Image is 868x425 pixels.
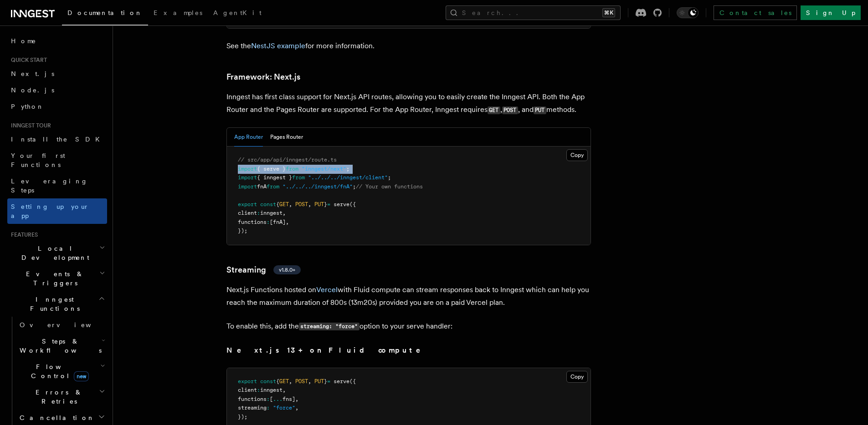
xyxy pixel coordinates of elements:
span: Overview [20,321,113,329]
button: Toggle dark mode [677,7,699,18]
span: ; [346,166,349,172]
span: Events & Triggers [7,269,99,288]
span: : [267,219,270,225]
span: serve [334,378,349,385]
button: Pages Router [270,128,303,147]
span: } [324,378,327,385]
span: ({ [349,378,356,385]
span: Features [7,231,38,238]
span: Setting up your app [11,203,89,219]
span: inngest [260,387,282,393]
span: , [289,378,292,385]
a: Overview [16,317,107,333]
button: Copy [566,371,588,383]
a: Documentation [62,3,148,25]
span: v1.8.0+ [279,266,295,273]
span: Inngest tour [7,122,51,129]
a: Next.js [7,66,107,82]
button: Steps & Workflows [16,333,107,359]
span: Install the SDK [11,136,105,143]
span: Local Development [7,244,99,262]
span: Flow Control [16,362,100,380]
code: streaming: "force" [299,323,360,330]
button: App Router [234,128,263,147]
span: from [292,174,305,181]
span: , [308,378,311,385]
span: Documentation [67,9,143,16]
a: Leveraging Steps [7,173,107,198]
strong: Next.js 13+ on Fluid compute [226,346,433,354]
span: , [308,201,311,207]
span: functions [238,396,267,402]
button: Flow Controlnew [16,359,107,384]
span: export [238,201,257,207]
a: Python [7,98,107,115]
kbd: ⌘K [602,8,615,17]
span: Leveraging Steps [11,177,88,194]
span: AgentKit [213,9,262,16]
p: To enable this, add the option to your serve handler: [226,320,591,333]
a: Home [7,33,107,49]
button: Inngest Functions [7,291,107,317]
span: client [238,387,257,393]
span: [fnA] [270,219,286,225]
span: }); [238,414,247,420]
span: Home [11,36,36,46]
span: POST [295,201,308,207]
a: Sign Up [801,5,861,20]
span: Quick start [7,56,47,64]
span: = [327,378,330,385]
span: fnA [257,183,267,190]
span: Steps & Workflows [16,337,102,355]
span: } [324,201,327,207]
span: from [286,166,298,172]
span: // Your own functions [356,183,423,190]
span: , [286,219,289,225]
span: import [238,174,257,181]
span: ... [273,396,282,402]
span: PUT [314,378,324,385]
span: ; [353,183,356,190]
span: { serve } [257,166,286,172]
p: Next.js Functions hosted on with Fluid compute can stream responses back to Inngest which can hel... [226,283,591,309]
span: ({ [349,201,356,207]
span: functions [238,219,267,225]
span: streaming [238,405,267,411]
button: Events & Triggers [7,266,107,291]
span: , [282,387,286,393]
span: }); [238,228,247,234]
span: const [260,201,276,207]
span: // src/app/api/inngest/route.ts [238,157,337,163]
a: NestJS example [251,41,305,50]
a: Framework: Next.js [226,71,300,83]
span: "../../../inngest/fnA" [282,183,353,190]
span: inngest [260,210,282,216]
a: Install the SDK [7,131,107,147]
span: new [74,371,89,381]
span: GET [279,201,289,207]
span: : [267,405,270,411]
a: Streamingv1.8.0+ [226,263,301,276]
span: Errors & Retries [16,388,99,406]
a: Your first Functions [7,147,107,173]
a: Vercel [316,285,338,294]
span: Next.js [11,70,54,77]
span: [ [270,396,273,402]
span: PUT [314,201,324,207]
code: GET [488,106,500,114]
a: Node.js [7,82,107,98]
span: GET [279,378,289,385]
span: fns] [282,396,295,402]
code: PUT [534,106,546,114]
span: from [267,183,279,190]
span: : [267,396,270,402]
span: , [295,396,298,402]
span: "inngest/next" [302,166,346,172]
span: serve [334,201,349,207]
span: Your first Functions [11,152,65,168]
button: Errors & Retries [16,384,107,410]
span: POST [295,378,308,385]
a: Examples [148,3,208,25]
span: , [282,210,286,216]
span: Inngest Functions [7,295,98,313]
